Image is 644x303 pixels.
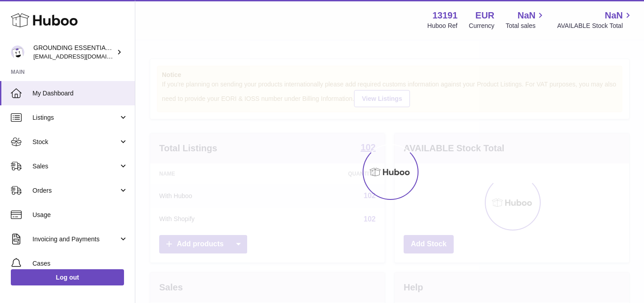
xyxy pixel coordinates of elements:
[33,53,133,60] span: [EMAIL_ADDRESS][DOMAIN_NAME]
[557,9,633,30] a: NaN AVAILABLE Stock Total
[32,162,119,171] span: Sales
[469,22,495,30] div: Currency
[506,22,546,30] span: Total sales
[33,44,115,61] div: GROUNDING ESSENTIALS INTERNATIONAL SLU
[475,9,494,22] strong: EUR
[605,9,623,22] span: NaN
[32,235,119,244] span: Invoicing and Payments
[557,22,633,30] span: AVAILABLE Stock Total
[517,9,535,22] span: NaN
[11,45,24,59] img: espenwkopperud@gmail.com
[32,211,128,219] span: Usage
[428,22,458,30] div: Huboo Ref
[432,9,458,22] strong: 13191
[32,113,119,122] span: Listings
[32,186,119,195] span: Orders
[32,89,128,98] span: My Dashboard
[506,9,546,30] a: NaN Total sales
[32,259,128,268] span: Cases
[11,269,124,285] a: Log out
[32,138,119,146] span: Stock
